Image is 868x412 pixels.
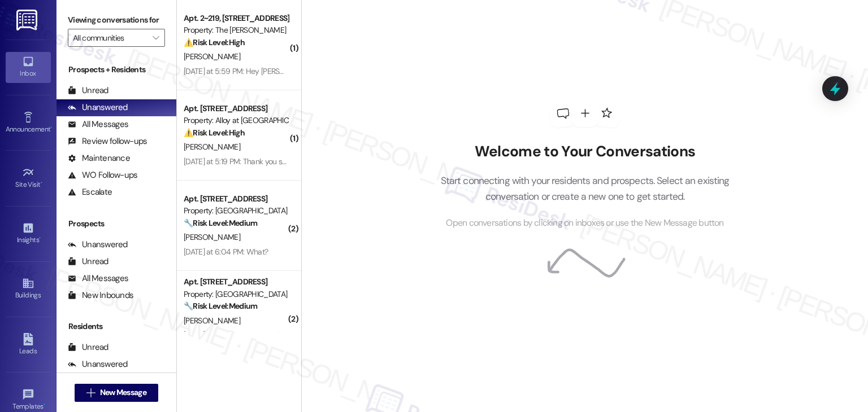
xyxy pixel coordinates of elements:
[68,358,128,370] div: Unanswered
[184,103,288,115] div: Apt. [STREET_ADDRESS]
[423,173,747,205] p: Start connecting with your residents and prospects. Select an existing conversation or create a n...
[44,401,45,409] span: •
[57,321,176,332] div: Residents
[68,186,112,198] div: Escalate
[57,218,176,230] div: Prospects
[153,33,159,42] i: 
[6,274,51,304] a: Buildings
[184,301,257,311] strong: 🔧 Risk Level: Medium
[50,124,52,132] span: •
[184,232,240,242] span: [PERSON_NAME]
[184,115,288,126] div: Property: Alloy at [GEOGRAPHIC_DATA]
[68,152,130,164] div: Maintenance
[68,273,128,284] div: All Messages
[184,24,288,36] div: Property: The [PERSON_NAME]
[68,239,128,251] div: Unanswered
[184,330,709,340] div: [DATE] at 4:14 PM: It rained a little I guess. I was sitting at my computer in front of the windo...
[6,218,51,249] a: Insights •
[184,37,245,47] strong: ⚠️ Risk Level: High
[86,388,95,397] i: 
[184,156,308,166] div: [DATE] at 5:19 PM: Thank you so much.
[184,288,288,300] div: Property: [GEOGRAPHIC_DATA]
[446,216,723,230] span: Open conversations by clicking on inboxes or use the New Message button
[16,10,40,30] img: ResiDesk Logo
[184,218,257,228] strong: 🔧 Risk Level: Medium
[57,64,176,76] div: Prospects + Residents
[184,193,288,205] div: Apt. [STREET_ADDRESS]
[100,387,146,398] span: New Message
[68,341,108,353] div: Unread
[184,51,240,62] span: [PERSON_NAME]
[184,276,288,288] div: Apt. [STREET_ADDRESS]
[68,85,108,97] div: Unread
[184,128,245,138] strong: ⚠️ Risk Level: High
[184,12,288,24] div: Apt. 2~219, [STREET_ADDRESS]
[423,143,747,161] h2: Welcome to Your Conversations
[68,135,147,147] div: Review follow-ups
[68,169,137,181] div: WO Follow-ups
[39,234,41,242] span: •
[68,290,133,301] div: New Inbounds
[184,142,240,152] span: [PERSON_NAME]
[68,102,128,113] div: Unanswered
[68,119,128,130] div: All Messages
[68,256,108,268] div: Unread
[184,315,240,326] span: [PERSON_NAME]
[6,52,51,82] a: Inbox
[184,205,288,217] div: Property: [GEOGRAPHIC_DATA]
[6,330,51,360] a: Leads
[73,29,147,47] input: All communities
[184,66,460,76] div: [DATE] at 5:59 PM: Hey [PERSON_NAME] unit 2219 battery is getting low for the door.
[6,163,51,194] a: Site Visit •
[75,384,158,402] button: New Message
[68,11,165,29] label: Viewing conversations for
[184,247,268,257] div: [DATE] at 6:04 PM: What?
[41,179,42,187] span: •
